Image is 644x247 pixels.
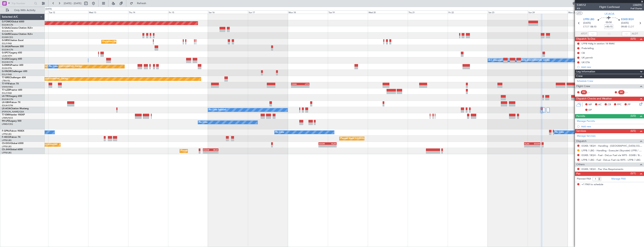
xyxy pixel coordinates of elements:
a: EGGW/LTN [2,30,13,33]
span: [DATE] - [DATE] [64,2,81,5]
div: CB [582,51,585,55]
div: HKJK [211,149,218,151]
a: EDLW/DTM [2,104,13,107]
a: Manage Permits [577,119,595,123]
div: - [319,145,327,147]
span: Pax [576,172,580,176]
a: EGKB / BQH - Pax Visa Requirements [582,167,623,171]
a: G-FOMOGlobal 6000 [2,21,24,23]
div: No Crew [199,120,208,125]
label: Planned PAX [577,177,591,181]
a: EGKB / BQH - Handling - [GEOGRAPHIC_DATA] EGKB / [GEOGRAPHIC_DATA] [582,144,642,147]
span: CR [608,103,611,107]
span: Leg Information [576,70,595,74]
span: F-HECD [2,136,10,138]
div: Mon 25 [568,10,608,14]
div: EGGW [532,142,540,145]
a: EGGW/LTN [2,98,13,101]
span: G-ENRG [2,64,11,66]
div: No Crew [555,130,564,135]
a: EGLF/FAB [2,92,12,95]
a: G-GAALCessna Citation XLS+ [2,27,33,29]
a: T7-BREChallenger 604 [2,77,26,79]
a: CS-DOUGlobal 6500 [2,142,23,145]
span: CS-JHH [2,149,10,151]
a: Manage PAX [611,177,626,181]
span: G-GAAL [2,27,11,29]
span: [DATE] [621,21,629,25]
span: 4/6 [577,7,586,10]
a: T7-FFIFalcon 7X [2,83,19,85]
span: EGKB BQH [621,18,634,21]
div: - - [625,91,634,94]
div: Flight Confirmed [599,5,620,9]
div: Planned Maint [GEOGRAPHIC_DATA] ([GEOGRAPHIC_DATA]) [29,142,88,148]
button: Only With Activity [4,7,41,13]
span: Crew [576,74,583,78]
a: LFMN/NCE [2,117,13,119]
div: - [211,151,218,153]
a: G-SIRSCitation Excel [2,39,23,42]
div: No Crew [49,64,58,69]
a: G-GARECessna Citation XLS+ [2,33,33,35]
div: UK ETA [582,61,590,64]
span: Dispatch Checks and Weather [576,97,612,101]
div: - - [588,91,596,94]
a: CS-JHHGlobal 6000 [2,149,23,151]
span: Pref Charter [630,7,642,10]
div: No Crew [275,130,284,135]
span: ATOT [581,32,587,36]
div: VHHH [291,83,300,85]
div: KLAX [328,142,336,145]
span: 00:50 [606,21,612,24]
div: UK permit [582,56,593,59]
span: FP [628,103,630,107]
div: Fri 22 [448,10,488,14]
div: [DATE] [45,8,52,11]
a: VHHH/HKG [2,86,13,88]
a: LFPB / LBG - Fuel - DeLux Fuel via WFS - LFPB / LBG [582,158,640,161]
div: SIC [618,90,624,94]
a: EGLF/FAB [2,42,12,45]
span: F-GPNJ [2,130,10,132]
span: Others [576,162,585,167]
div: - [532,145,540,147]
span: G-FOMO [2,21,11,23]
div: KLAX [524,142,532,145]
div: Wed 20 [368,10,408,14]
span: T7-FFI [2,83,8,85]
span: FFC [617,103,621,107]
span: (0/1) [630,171,636,175]
span: (0/5) [630,37,636,41]
span: G-VNOR [2,70,11,73]
div: Fri 15 [168,10,208,14]
a: T7-EMIHawker 900XP [2,114,25,116]
span: Dispatch [576,139,587,143]
div: EGGW [319,142,327,145]
div: Wed 13 [88,10,128,14]
a: LFPB/LBG [2,151,12,154]
input: --:-- [588,32,597,36]
div: Planned Maint Warsaw ([GEOGRAPHIC_DATA]) [23,76,68,82]
button: Refresh [128,0,151,6]
div: LFPB Hdlg in section 18 RMK/ [582,42,615,45]
a: G-VNORChallenger 650 [2,70,27,73]
a: LX-GBHFalcon 7X [2,101,20,104]
a: Manage Services [577,134,596,138]
span: LXA59J [630,3,642,7]
div: Sun 17 [248,10,288,14]
a: LTBA/ISL [2,79,10,82]
span: MF [588,103,592,107]
input: Trip Number [11,1,33,6]
div: - [203,151,211,153]
div: Sat 23 [488,10,528,14]
span: +1 PAX to schedule [582,183,603,186]
a: EGLF/FAB [2,73,12,76]
div: Mon 18 [288,10,328,14]
a: F-GPNJFalcon 900EX [2,130,24,132]
span: G-SIRS [2,39,9,42]
span: DP [588,108,592,112]
a: [PERSON_NAME]/QSA [2,110,24,113]
a: F-HECDFalcon 7X [2,136,20,138]
span: T7-EMI [2,114,9,116]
